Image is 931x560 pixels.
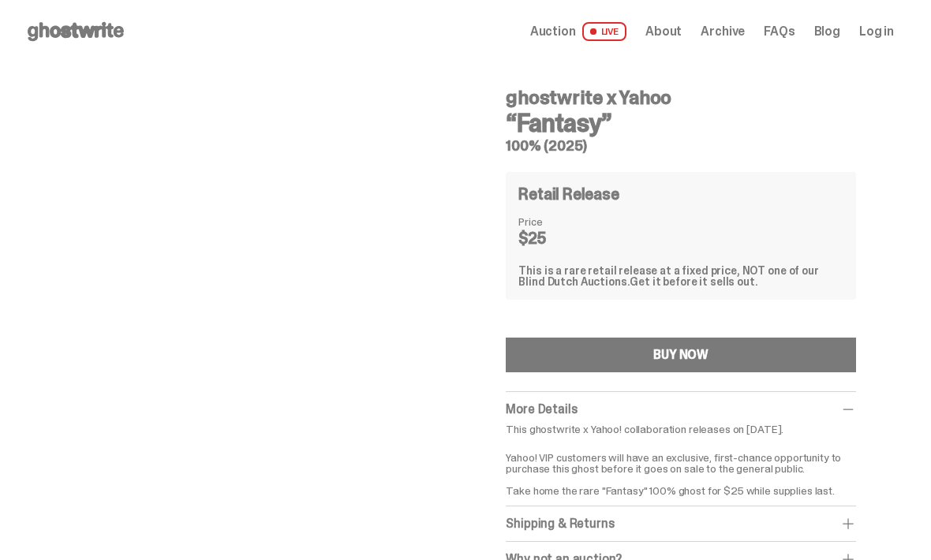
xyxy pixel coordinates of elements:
p: This ghostwrite x Yahoo! collaboration releases on [DATE]. [506,424,856,435]
p: Yahoo! VIP customers will have an exclusive, first-chance opportunity to purchase this ghost befo... [506,441,856,496]
span: More Details [506,401,577,417]
a: Archive [701,25,745,38]
span: Auction [530,25,576,38]
div: This is a rare retail release at a fixed price, NOT one of our Blind Dutch Auctions. [518,265,843,287]
div: BUY NOW [653,349,709,361]
dt: Price [518,216,597,227]
h5: 100% (2025) [506,139,856,153]
button: BUY NOW [506,338,856,372]
a: Log in [859,25,894,38]
div: Shipping & Returns [506,516,856,532]
a: Blog [814,25,840,38]
a: About [645,25,682,38]
dd: $25 [518,230,597,246]
a: Auction LIVE [530,22,626,41]
h3: “Fantasy” [506,110,856,136]
h4: ghostwrite x Yahoo [506,88,856,107]
span: LIVE [582,22,627,41]
h4: Retail Release [518,186,619,202]
a: FAQs [764,25,795,38]
span: Get it before it sells out. [630,274,757,289]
